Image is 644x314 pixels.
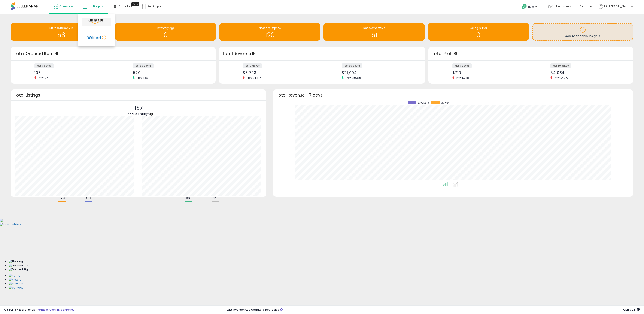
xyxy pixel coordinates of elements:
[528,5,534,9] span: Help
[59,196,65,201] b: 129
[430,31,527,39] h1: 0
[186,196,192,201] b: 108
[9,264,28,268] img: Docked Left
[135,76,150,80] span: Prev: 486
[550,63,571,68] label: last 30 days
[418,101,429,105] span: previous
[428,23,529,41] a: Selling @ Max 0
[89,4,101,9] span: Listings
[36,76,51,80] span: Prev: 125
[9,282,23,286] img: Settings
[342,70,418,75] div: $21,094
[150,112,154,116] div: Tooltip anchor
[552,76,571,80] span: Prev: $4,273
[326,31,422,39] h1: 51
[554,4,589,9] span: InterdimensionalDepot
[470,26,487,30] span: Selling @ Max
[13,31,110,39] h1: 58
[222,51,422,57] h3: Total Revenue
[519,1,541,14] a: Help
[441,101,450,105] span: current
[133,63,154,68] label: last 30 days
[34,63,54,68] label: last 7 days
[9,286,23,290] img: Contact
[127,104,150,112] p: 197
[9,260,23,264] img: Floating
[452,63,472,68] label: last 7 days
[133,70,208,75] div: 520
[604,4,630,9] span: Hi [PERSON_NAME]
[565,34,600,38] span: Add Actionable Insights
[127,112,150,116] span: Active Listings
[276,94,630,97] h3: Total Revenue - 7 days
[59,4,73,9] span: Overview
[157,26,174,30] span: Inventory Age
[342,63,362,68] label: last 30 days
[213,196,218,201] b: 89
[9,278,21,282] img: History
[86,196,91,201] b: 68
[9,268,30,272] img: Docked Right
[14,94,263,97] h3: Total Listings
[9,274,20,278] img: Home
[344,76,363,80] span: Prev: $19,376
[522,4,527,9] i: Get Help
[432,51,630,57] h3: Total Profit
[243,63,262,68] label: last 7 days
[454,52,458,55] div: Tooltip anchor
[550,70,626,75] div: $4,084
[11,23,112,41] a: BB Price Below Min 58
[14,51,212,57] h3: Total Ordered Items
[452,70,528,75] div: $710
[219,23,320,41] a: Needs to Reprice 120
[251,52,255,55] div: Tooltip anchor
[221,31,318,39] h1: 120
[131,2,139,6] div: Tooltip anchor
[55,52,59,55] div: Tooltip anchor
[115,23,216,41] a: Inventory Age 0
[363,26,385,30] span: Non Competitive
[243,70,319,75] div: $3,793
[599,4,633,14] a: Hi [PERSON_NAME]
[259,26,281,30] span: Needs to Reprice
[117,31,214,39] h1: 0
[454,76,471,80] span: Prev: $788
[49,26,73,30] span: BB Price Below Min
[323,23,425,41] a: Non Competitive 51
[118,4,132,9] span: DataHub
[533,24,633,40] a: Add Actionable Insights
[245,76,264,80] span: Prev: $4,875
[34,70,110,75] div: 108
